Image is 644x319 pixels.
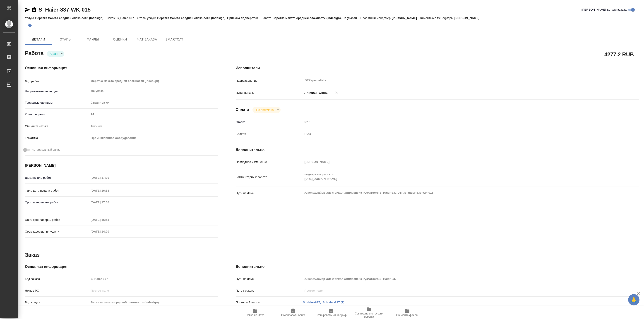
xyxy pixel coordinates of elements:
a: S_Haier-837 (1) [323,301,344,304]
input: Пустое поле [89,287,218,294]
p: Вид работ [25,79,89,84]
div: Промышленное оборудование [89,134,218,142]
div: Техника [89,122,218,130]
p: Вид услуги [25,300,89,305]
span: Чат заказа [136,37,158,42]
p: Услуга [25,16,35,20]
p: Ставка [236,120,303,124]
input: Пустое поле [303,287,606,294]
p: Номер РО [25,288,89,293]
p: Верстка макета средней сложности (Indesign), Приемка подверстки [157,16,262,20]
h4: [PERSON_NAME] [25,163,218,168]
h2: Заказ [25,251,40,259]
input: Пустое поле [303,159,606,165]
p: Проекты Smartcat [236,300,303,305]
span: Детали [28,37,49,42]
p: [PERSON_NAME] [454,16,483,20]
textarea: подверстка русского [URL][DOMAIN_NAME] [303,171,606,183]
input: Пустое поле [89,174,129,181]
p: Общая тематика [25,124,89,129]
span: Нотариальный заказ [31,148,60,152]
button: Добавить тэг [25,21,35,31]
input: Пустое поле [89,199,129,206]
p: Дата начала работ [25,176,89,180]
input: Пустое поле [89,217,129,223]
p: Работа [262,16,273,20]
a: S_Haier-837-WK-015 [38,7,91,13]
textarea: /Clients/Хайер Электрикал Эпплаенсиз Рус/Orders/S_Haier-837/DTP/S_Haier-837-WK-015 [303,189,606,197]
span: Обновить файлы [396,314,418,317]
p: Путь на drive [236,277,303,281]
p: Последнее изменение [236,160,303,164]
button: Скопировать мини-бриф [312,306,350,319]
p: Заказ: [107,16,117,20]
span: SmartCat [163,37,185,42]
span: 🙏 [630,295,638,305]
p: S_Haier-837 [117,16,137,20]
input: Пустое поле [89,228,129,235]
p: Срок завершения работ [25,200,89,205]
p: Направление перевода [25,89,89,94]
p: Комментарий к работе [236,175,303,179]
button: Скопировать ссылку [31,7,37,12]
h4: Основная информация [25,65,218,71]
p: Факт. срок заверш. работ [25,218,89,222]
p: Путь к заказу [236,288,303,293]
p: Подразделение [236,79,303,83]
p: Срок завершения услуги [25,229,89,234]
button: Скопировать ссылку для ЯМессенджера [25,7,30,12]
button: Скопировать бриф [274,306,312,319]
span: Оценки [109,37,131,42]
h4: Дополнительно [236,264,639,269]
button: Ссылка на инструкции верстки [350,306,388,319]
span: Папка на Drive [246,314,264,317]
h2: 4277.2 RUB [604,50,634,58]
input: Пустое поле [89,299,218,306]
p: Этапы услуги [137,16,157,20]
div: Сдан [47,51,64,57]
button: 🙏 [628,294,639,305]
p: Верстка макета средней сложности (Indesign), Не указан [273,16,360,20]
p: Тематика [25,136,89,140]
p: Код заказа [25,277,89,281]
p: Исполнитель [236,90,303,95]
span: [PERSON_NAME] детали заказа [582,7,627,12]
button: Папка на Drive [236,306,274,319]
button: Не оплачена [255,108,275,112]
span: Скопировать бриф [281,314,305,317]
p: Валюта [236,132,303,136]
input: Пустое поле [89,187,129,194]
p: [PERSON_NAME] [392,16,420,20]
div: Сдан [252,107,280,113]
input: Пустое поле [303,119,606,125]
h4: Дополнительно [236,147,639,153]
input: Пустое поле [89,276,218,282]
p: Линова Полина [303,90,328,95]
span: Файлы [82,37,104,42]
h4: Основная информация [25,264,218,269]
p: Верстка макета средней сложности (Indesign) [35,16,107,20]
span: Этапы [55,37,77,42]
h4: Исполнители [236,65,639,71]
span: Ссылка на инструкции верстки [353,312,385,318]
p: Проектный менеджер [360,16,392,20]
div: Страница А4 [89,99,218,107]
h4: Оплата [236,107,249,112]
h2: Работа [25,49,43,57]
p: Клиентские менеджеры [420,16,454,20]
p: Кол-во единиц [25,112,89,117]
div: RUB [303,130,606,138]
button: Сдан [49,52,59,56]
a: S_Haier-837, [303,301,321,304]
input: Пустое поле [89,111,218,118]
p: Путь на drive [236,191,303,195]
p: Тарифные единицы [25,100,89,105]
p: Факт. дата начала работ [25,188,89,193]
button: Удалить исполнителя [332,88,342,98]
input: Пустое поле [303,276,606,282]
span: Скопировать мини-бриф [315,314,346,317]
button: Обновить файлы [388,306,426,319]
